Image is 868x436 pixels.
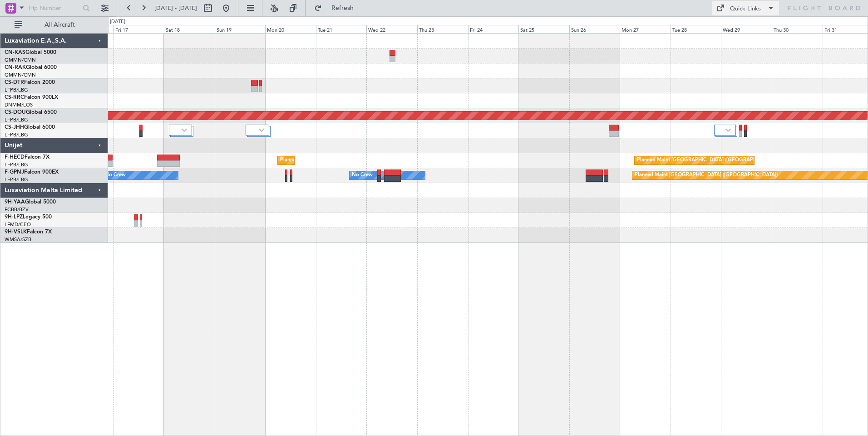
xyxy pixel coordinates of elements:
img: arrow-gray.svg [259,128,264,132]
a: WMSA/SZB [5,236,31,243]
div: Planned Maint [GEOGRAPHIC_DATA] ([GEOGRAPHIC_DATA]) [280,154,423,167]
input: Trip Number [28,1,80,15]
a: LFMD/CEQ [5,221,31,228]
span: 9H-LPZ [5,214,23,220]
span: 9H-YAA [5,199,25,205]
a: CS-RRCFalcon 900LX [5,95,58,100]
a: CS-JHHGlobal 6000 [5,125,55,130]
div: No Crew [105,169,126,182]
a: CS-DOUGlobal 6500 [5,110,57,115]
a: LFPB/LBG [5,161,28,168]
div: Thu 23 [417,25,468,33]
span: CN-KAS [5,50,25,55]
span: F-GPNJ [5,170,24,175]
span: Refresh [324,5,362,11]
a: GMMN/CMN [5,72,36,78]
a: 9H-VSLKFalcon 7X [5,229,52,235]
img: arrow-gray.svg [725,128,731,132]
div: Mon 27 [620,25,671,33]
a: DNMM/LOS [5,102,33,108]
div: Thu 30 [772,25,823,33]
span: CS-JHH [5,125,24,130]
a: CS-DTRFalcon 2000 [5,80,55,85]
a: GMMN/CMN [5,57,36,63]
div: Wed 22 [366,25,417,33]
a: LFPB/LBG [5,87,28,93]
div: Planned Maint [GEOGRAPHIC_DATA] ([GEOGRAPHIC_DATA]) [637,154,780,167]
a: LFPB/LBG [5,116,28,123]
div: Sat 25 [518,25,569,33]
div: No Crew [352,169,373,182]
div: Fri 17 [113,25,164,33]
div: [DATE] [110,18,125,26]
a: CN-KASGlobal 5000 [5,50,56,55]
button: Refresh [310,1,365,15]
a: 9H-LPZLegacy 500 [5,214,52,220]
div: Fri 24 [468,25,519,33]
span: 9H-VSLK [5,229,27,235]
span: F-HECD [5,155,25,160]
button: Quick Links [712,1,779,15]
span: CS-DOU [5,110,26,115]
span: CS-DTR [5,80,24,85]
div: Tue 21 [316,25,367,33]
a: FCBB/BZV [5,206,29,213]
div: Tue 28 [671,25,721,33]
div: Sat 18 [164,25,215,33]
button: All Aircraft [10,18,99,32]
span: [DATE] - [DATE] [154,4,197,12]
div: Sun 19 [215,25,266,33]
img: arrow-gray.svg [182,128,187,132]
div: Planned Maint [GEOGRAPHIC_DATA] ([GEOGRAPHIC_DATA]) [635,169,778,182]
span: CN-RAK [5,65,26,70]
a: F-GPNJFalcon 900EX [5,170,59,175]
span: All Aircraft [24,22,96,28]
a: LFPB/LBG [5,176,28,183]
div: Quick Links [730,5,761,14]
a: 9H-YAAGlobal 5000 [5,199,56,205]
div: Sun 26 [569,25,620,33]
div: Mon 20 [265,25,316,33]
span: CS-RRC [5,95,24,100]
div: Wed 29 [721,25,772,33]
a: F-HECDFalcon 7X [5,155,49,160]
a: CN-RAKGlobal 6000 [5,65,57,70]
a: LFPB/LBG [5,131,28,138]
